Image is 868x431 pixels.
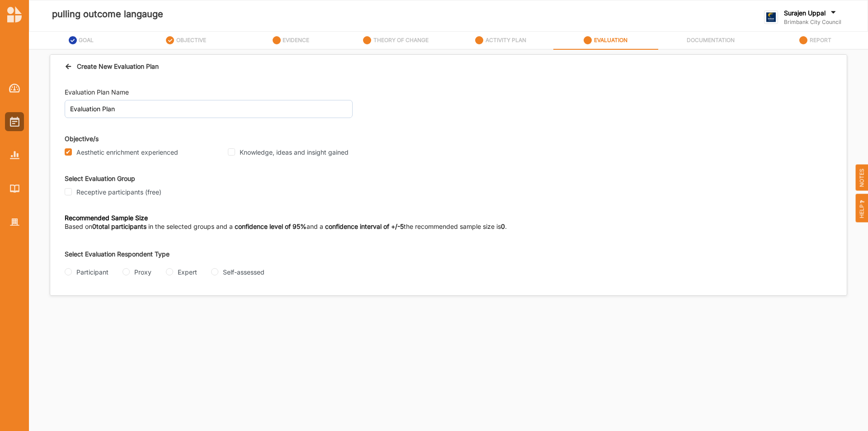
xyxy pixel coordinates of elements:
[283,37,309,44] label: EVIDENCE
[178,267,197,277] div: Expert
[5,213,24,232] a: Organisation
[76,267,108,277] div: Participant
[810,37,831,44] label: REPORT
[65,250,448,258] div: Select Evaluation Respondent Type
[52,7,163,22] label: pulling outcome langauge
[501,223,505,230] b: 0
[134,267,151,277] div: Proxy
[65,62,159,71] div: Create New Evaluation Plan
[5,146,24,165] a: Reports
[594,37,627,44] label: EVALUATION
[79,37,94,44] label: GOAL
[7,6,22,23] img: logo
[10,218,19,226] img: Organisation
[486,37,526,44] label: ACTIVITY PLAN
[325,223,404,230] b: confidence interval of +/-5
[240,148,349,156] label: Knowledge, ideas and insight gained
[9,84,20,93] img: Dashboard
[687,37,735,44] label: DOCUMENTATION
[223,267,264,277] div: Self-assessed
[10,117,19,127] img: Activities
[784,19,841,26] label: Brimbank City Council
[5,112,24,131] a: Activities
[92,223,146,230] b: 0 total participants
[764,10,778,24] img: logo
[65,174,832,183] div: Select Evaluation Group
[10,151,19,159] img: Reports
[65,222,507,231] label: Based on in the selected groups and a and a the recommended sample size is .
[76,148,178,156] label: Aesthetic enrichment experienced
[76,188,161,196] label: Receptive participants (free)
[65,134,832,143] div: Objective/s
[5,179,24,198] a: Library
[10,185,19,192] img: Library
[65,214,571,222] div: Recommended Sample Size
[235,223,307,230] b: confidence level of 95%
[65,88,129,97] label: Evaluation Plan Name
[373,37,429,44] label: THEORY OF CHANGE
[5,79,24,98] a: Dashboard
[784,9,826,17] label: Surajen Uppal
[176,37,206,44] label: OBJECTIVE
